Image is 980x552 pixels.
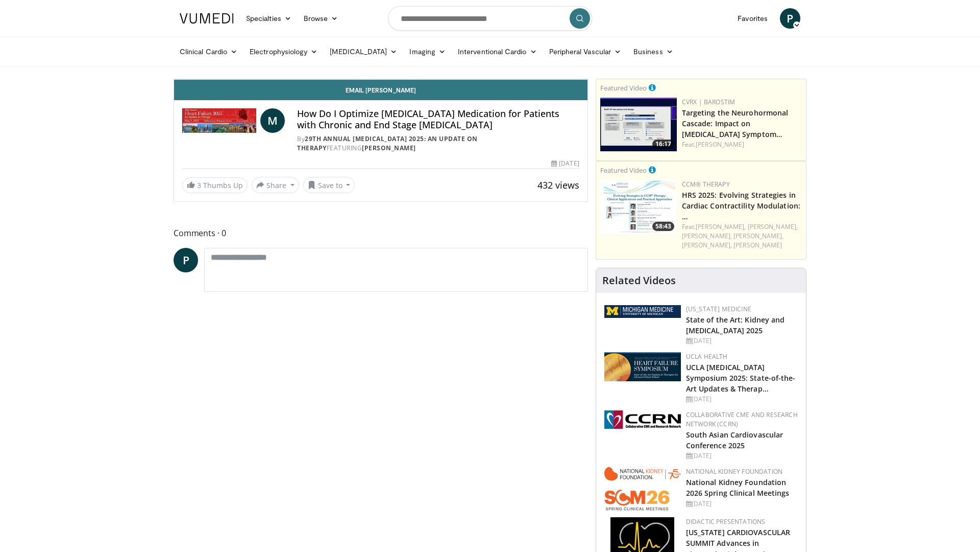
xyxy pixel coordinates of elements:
span: 58:43 [652,222,674,231]
a: [PERSON_NAME], [748,222,798,231]
a: UCLA [MEDICAL_DATA] Symposium 2025: State-of-the-Art Updates & Therap… [686,362,796,394]
span: 432 views [537,179,579,191]
img: 79503c0a-d5ce-4e31-88bd-91ebf3c563fb.png.150x105_q85_autocrop_double_scale_upscale_version-0.2.png [604,467,681,511]
a: Collaborative CME and Research Network (CCRN) [686,410,798,428]
button: Share [252,177,299,193]
a: P [174,248,198,272]
a: State of the Art: Kidney and [MEDICAL_DATA] 2025 [686,315,785,335]
div: By FEATURING [297,134,579,153]
img: VuMedi Logo [180,13,234,24]
a: P [780,8,800,29]
a: National Kidney Foundation 2026 Spring Clinical Meetings [686,477,790,498]
a: M [260,108,285,133]
a: Targeting the Neurohormonal Cascade: Impact on [MEDICAL_DATA] Symptom… [682,108,789,139]
a: [PERSON_NAME], [696,222,746,231]
a: Interventional Cardio [452,41,543,62]
a: [MEDICAL_DATA] [324,41,403,62]
div: [DATE] [551,159,579,168]
a: Peripheral Vascular [543,41,627,62]
span: Comments 0 [174,226,588,240]
button: Save to [303,177,355,193]
img: 0682476d-9aca-4ba2-9755-3b180e8401f5.png.150x105_q85_autocrop_double_scale_upscale_version-0.2.png [604,352,681,381]
small: Featured Video [600,166,647,175]
a: CVRx | Barostim [682,98,736,106]
a: [PERSON_NAME] [696,140,744,149]
input: Search topics, interventions [388,6,592,31]
div: Feat. [682,140,802,149]
div: [DATE] [686,499,798,509]
div: [DATE] [686,336,798,346]
a: Business [627,41,679,62]
div: [DATE] [686,395,798,404]
a: [PERSON_NAME], [733,232,783,240]
a: [PERSON_NAME], [682,241,732,249]
span: 16:17 [652,140,674,149]
a: UCLA Health [686,352,728,361]
a: National Kidney Foundation [686,467,782,476]
a: Email [PERSON_NAME] [174,80,587,100]
a: Specialties [240,8,298,29]
div: Didactic Presentations [686,517,798,526]
a: 3 Thumbs Up [182,177,248,193]
a: CCM® Therapy [682,180,730,189]
small: Featured Video [600,83,647,93]
a: Favorites [731,8,774,29]
a: 58:43 [600,180,677,234]
img: f3314642-f119-4bcb-83d2-db4b1a91d31e.150x105_q85_crop-smart_upscale.jpg [600,98,677,151]
img: 3f694bbe-f46e-4e2a-ab7b-fff0935bbb6c.150x105_q85_crop-smart_upscale.jpg [600,180,677,234]
a: [PERSON_NAME] [362,144,416,152]
div: Feat. [682,222,802,250]
img: 5ed80e7a-0811-4ad9-9c3a-04de684f05f4.png.150x105_q85_autocrop_double_scale_upscale_version-0.2.png [604,305,681,318]
span: 3 [197,180,201,190]
a: Imaging [403,41,452,62]
a: [US_STATE] Medicine [686,305,751,313]
a: South Asian Cardiovascular Conference 2025 [686,430,783,450]
a: [PERSON_NAME] [733,241,782,249]
img: a04ee3ba-8487-4636-b0fb-5e8d268f3737.png.150x105_q85_autocrop_double_scale_upscale_version-0.2.png [604,410,681,429]
a: [PERSON_NAME], [682,232,732,240]
a: 16:17 [600,98,677,151]
img: 29th Annual Heart Failure 2025: An Update on Therapy [182,108,256,133]
a: 29th Annual [MEDICAL_DATA] 2025: An Update on Therapy [297,134,478,152]
h4: Related Videos [602,274,676,287]
a: HRS 2025: Evolving Strategies in Cardiac Contractility Modulation: … [682,190,800,221]
a: Browse [298,8,345,29]
a: Electrophysiology [243,41,324,62]
h4: How Do I Optimize [MEDICAL_DATA] Medication for Patients with Chronic and End Stage [MEDICAL_DATA] [297,108,579,130]
div: [DATE] [686,451,798,461]
a: Clinical Cardio [174,41,243,62]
